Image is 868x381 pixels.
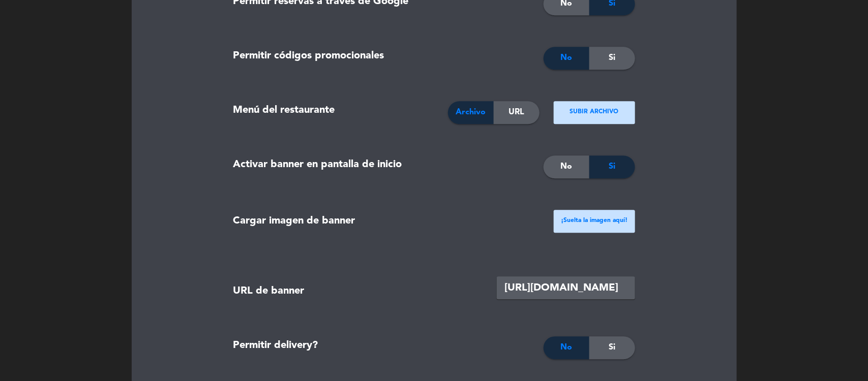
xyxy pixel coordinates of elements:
[233,337,318,354] label: Permitir delivery?
[570,107,619,117] ngx-dropzone-label: SUBIR ARCHIVO
[233,48,384,65] label: Permitir códigos promocionales
[233,283,305,300] label: URL de banner
[561,216,627,226] ngx-dropzone-label: ¡Suelta la imagen aquí!
[233,213,355,230] strong: Cargar imagen de banner
[233,102,335,119] label: Menú del restaurante
[508,106,524,119] span: URL
[609,341,615,354] span: Si
[456,106,486,119] span: Archivo
[560,51,572,65] span: No
[609,160,615,173] span: Si
[560,341,572,354] span: No
[233,156,402,173] label: Activar banner en pantalla de inicio
[609,51,615,65] span: Si
[560,160,572,173] span: No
